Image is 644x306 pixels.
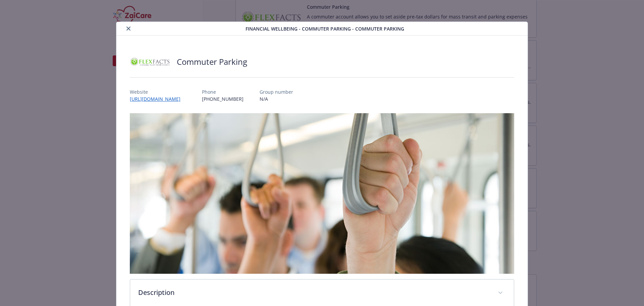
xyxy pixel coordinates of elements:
h2: Commuter Parking [177,56,247,68]
p: N/A [260,95,293,102]
p: Description [138,288,490,298]
p: [PHONE_NUMBER] [202,95,244,102]
img: banner [130,113,515,274]
p: Website [130,88,186,95]
img: Flex Facts [130,52,170,72]
a: [URL][DOMAIN_NAME] [130,96,186,102]
p: Phone [202,88,244,95]
button: close [124,25,132,33]
span: Financial Wellbeing - Commuter Parking - Commuter Parking [246,25,404,32]
p: Group number [260,88,293,95]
